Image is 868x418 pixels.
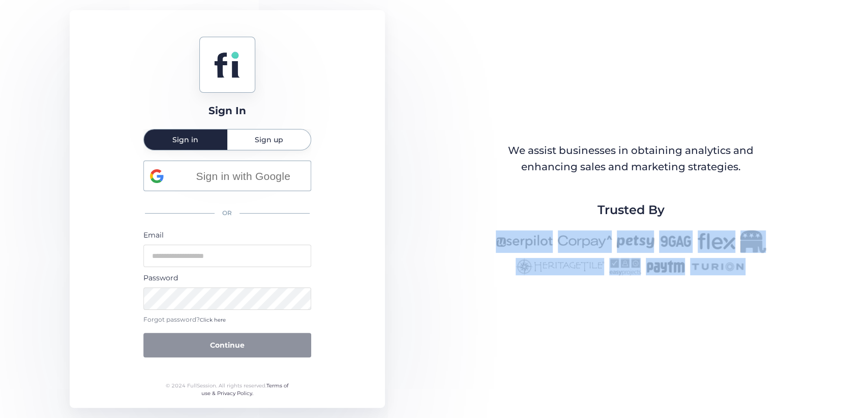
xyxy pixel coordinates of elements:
[740,230,766,253] img: Republicanlogo-bw.png
[496,230,553,253] img: userpilot-new.png
[698,230,735,253] img: flex-new.png
[646,258,685,275] img: paytm-new.png
[143,272,311,283] div: Password
[143,315,311,325] div: Forgot password?
[143,229,311,241] div: Email
[200,317,226,323] span: Click here
[597,200,664,220] span: Trusted By
[161,382,293,398] div: © 2024 FullSession. All rights reserved.
[172,136,198,143] span: Sign in
[143,333,311,357] button: Continue
[659,230,693,253] img: 9gag-new.png
[496,143,765,175] div: We assist businesses in obtaining analytics and enhancing sales and marketing strategies.
[558,230,612,253] img: corpay-new.png
[255,136,283,143] span: Sign up
[516,258,604,275] img: heritagetile-new.png
[617,230,654,253] img: petsy-new.png
[143,202,311,224] div: OR
[208,103,246,119] div: Sign In
[690,258,745,275] img: turion-new.png
[609,258,641,275] img: easyprojects-new.png
[182,168,305,185] span: Sign in with Google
